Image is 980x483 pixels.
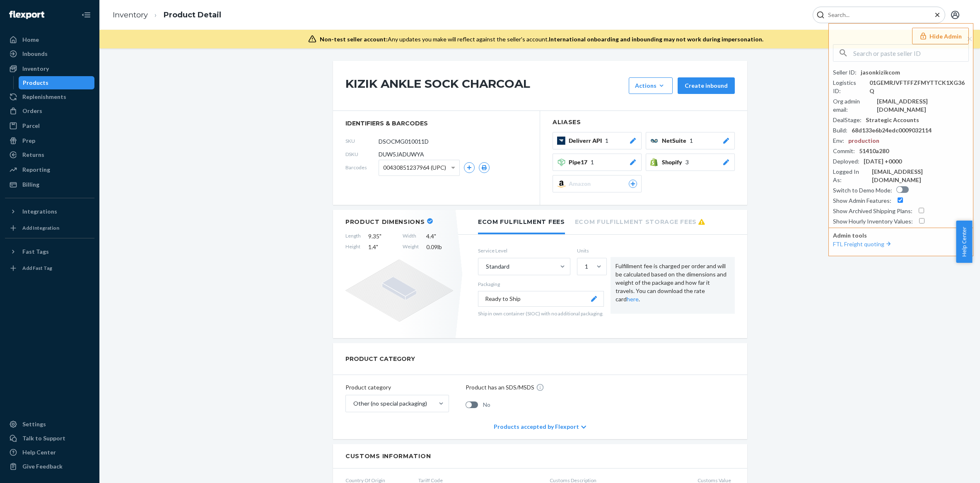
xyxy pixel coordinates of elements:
button: Integrations [5,205,94,218]
button: Shopify3 [646,154,735,171]
div: Standard [486,262,509,271]
ol: breadcrumbs [106,3,228,27]
div: Env : [833,137,844,145]
a: Home [5,33,94,46]
p: Product category [345,383,449,392]
div: Deployed : [833,157,859,166]
span: Barcodes [345,164,379,171]
span: SKU [345,137,379,144]
div: Replenishments [22,93,66,101]
input: Standard [485,262,486,271]
button: Help Center [956,221,972,263]
button: Open account menu [947,7,963,23]
div: Logged In As : [833,168,868,184]
div: Other (no special packaging) [353,399,427,408]
div: Show Archived Shipping Plans : [833,207,912,215]
span: Height [345,243,361,251]
p: Admin tools [833,231,969,240]
button: Deliverr API1 [553,132,642,149]
div: Switch to Demo Mode : [833,186,892,195]
span: 0.09 lb [426,243,453,251]
span: NetSuite [662,137,690,145]
p: Ship in own container (SIOC) with no additional packaging. [478,310,604,317]
div: DealStage : [833,116,862,124]
button: Pipe171 [553,154,642,171]
div: 1 [585,262,588,271]
a: Inventory [113,10,148,19]
span: Deliverr API [569,137,605,145]
span: " [434,233,436,240]
li: Ecom Fulfillment Fees [478,210,565,234]
div: [EMAIL_ADDRESS][DOMAIN_NAME] [872,168,969,184]
span: International onboarding and inbounding may not work during impersonation. [549,36,763,43]
a: Billing [5,178,94,191]
div: Inbounds [22,50,48,58]
span: Weight [403,243,419,251]
button: Ready to Ship [478,291,604,307]
a: Orders [5,104,94,118]
a: Help Center [5,446,94,459]
div: Any updates you make will reflect against the seller's account. [320,35,763,43]
div: Fast Tags [22,248,49,256]
div: 68d133e6b24edc0009032114 [852,126,932,135]
span: Shopify [662,158,686,166]
h2: Customs Information [345,452,735,460]
div: Strategic Accounts [866,116,919,124]
div: Add Integration [22,224,59,231]
button: Close Navigation [78,7,94,23]
span: 4.4 [426,232,453,240]
a: Inbounds [5,47,94,60]
a: Inventory [5,62,94,75]
button: Hide Admin [912,28,969,44]
div: Products accepted by Flexport [494,414,586,439]
div: Show Admin Features : [833,197,891,205]
a: Add Integration [5,221,94,235]
h2: Aliases [553,119,735,125]
div: Help Center [22,448,56,457]
div: Talk to Support [22,434,65,442]
span: 1 [591,158,594,166]
label: Units [577,247,604,254]
a: FTL Freight quoting [833,240,893,248]
span: 1 [690,137,693,145]
input: Search or paste seller ID [853,45,968,61]
a: Parcel [5,119,94,132]
span: Width [403,232,419,240]
div: Add Fast Tag [22,264,52,272]
div: Commit : [833,147,855,155]
div: Settings [22,420,46,428]
div: Billing [22,180,39,189]
a: Add Fast Tag [5,262,94,275]
div: Reporting [22,166,50,174]
span: 1.4 [368,243,395,251]
div: Inventory [22,65,49,73]
label: Service Level [478,247,570,254]
button: NetSuite1 [646,132,735,149]
a: Settings [5,418,94,431]
span: 9.35 [368,232,395,240]
span: 3 [686,158,689,166]
div: Show Hourly Inventory Values : [833,217,913,226]
a: here [627,296,639,303]
span: DUW5JADUWYA [379,150,424,159]
button: Create inbound [678,77,735,94]
span: Length [345,232,361,240]
button: Talk to Support [5,432,94,445]
button: Actions [629,77,673,94]
div: Fulfillment fee is charged per order and will be calculated based on the dimensions and weight of... [611,257,735,313]
div: jasonkizikcom [861,68,900,77]
div: Home [22,36,39,44]
span: Amazon [569,180,594,188]
a: Product Detail [164,10,221,19]
span: Pipe17 [569,158,591,166]
div: [DATE] +0000 [864,157,902,166]
input: Search Input [825,11,927,19]
div: Logistics ID : [833,79,865,95]
div: Products [23,79,48,87]
div: Prep [22,137,35,145]
div: Integrations [22,207,57,216]
span: 00430851237964 (UPC) [383,161,446,175]
span: " [376,243,378,250]
button: Close Search [933,11,941,19]
a: Prep [5,134,94,147]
